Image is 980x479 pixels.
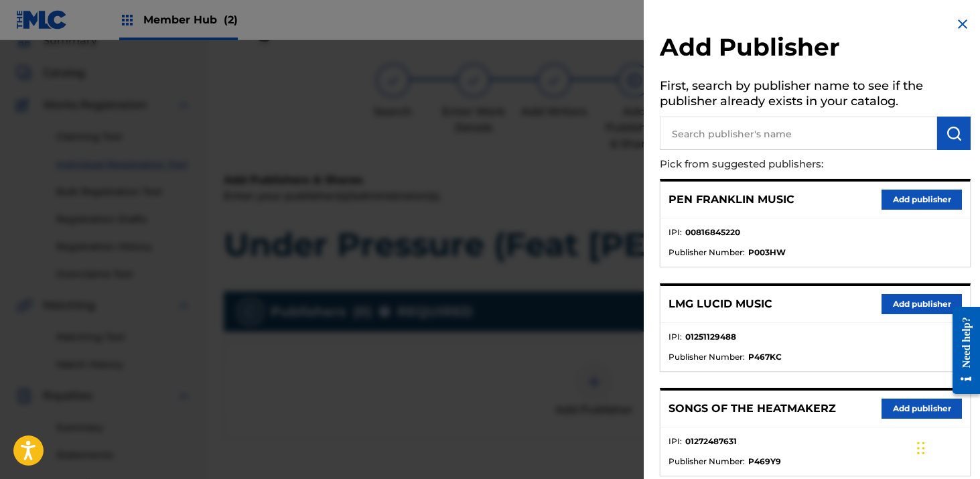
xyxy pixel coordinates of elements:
span: Publisher Number : [669,247,745,259]
span: Member Hub [143,12,238,27]
img: Search Works [946,125,962,141]
strong: 01272487631 [685,435,737,448]
p: SONGS OF THE HEATMAKERZ [669,401,836,417]
strong: 00816845220 [685,226,740,238]
span: Publisher Number : [669,351,745,363]
p: PEN FRANKLIN MUSIC [669,192,794,208]
button: Add publisher [882,399,962,419]
span: IPI : [669,331,682,343]
img: MLC Logo [16,10,68,29]
button: Add publisher [882,190,962,210]
h5: First, search by publisher name to see if the publisher already exists in your catalog. [660,74,971,117]
span: (2) [224,13,238,26]
button: Add publisher [882,294,962,314]
span: Publisher Number : [669,456,745,468]
strong: P003HW [748,247,786,259]
img: Top Rightsholders [119,12,135,28]
strong: P469Y9 [748,456,781,468]
div: Drag [917,428,925,468]
span: IPI : [669,226,682,238]
p: LMG LUCID MUSIC [669,296,772,312]
strong: 01251129488 [685,331,736,343]
strong: P467KC [748,351,782,363]
p: Pick from suggested publishers: [660,150,894,179]
iframe: Chat Widget [913,415,980,479]
h2: Add Publisher [660,32,971,66]
iframe: Resource Center [942,297,980,405]
input: Search publisher's name [660,117,937,150]
span: IPI : [669,435,682,448]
